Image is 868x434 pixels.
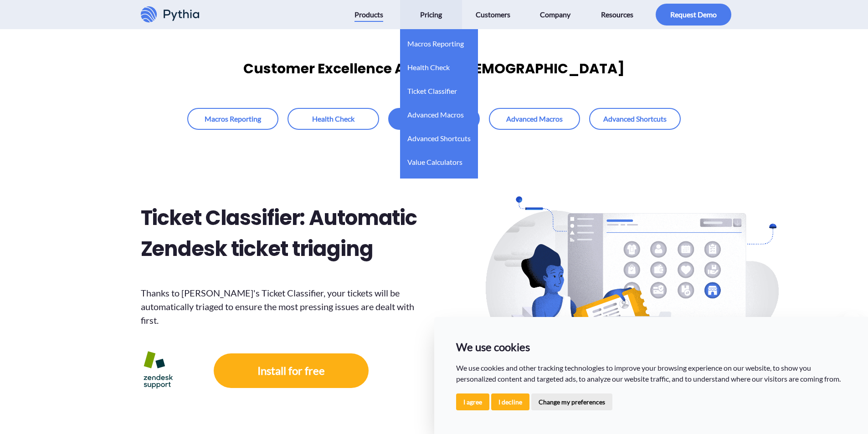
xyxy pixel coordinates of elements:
a: Health Check [407,53,450,77]
span: Products [354,7,383,22]
span: Pricing [420,7,442,22]
span: Customers [476,7,510,22]
span: Value Calculators [407,155,462,169]
a: Advanced Shortcuts [407,124,471,148]
button: I decline [491,393,529,410]
span: Advanced Shortcuts [407,131,471,146]
iframe: Close message from Pythia [842,312,861,330]
span: Health Check [407,60,450,75]
button: Change my preferences [531,393,612,410]
span: Ticket Classifier [407,84,457,98]
h2: Ticket Classifier: Automatic Zendesk ticket triaging [141,203,426,264]
a: Value Calculators [407,148,462,171]
button: I agree [456,393,489,410]
p: We use cookies and other tracking technologies to improve your browsing experience on our website... [456,363,847,384]
img: Ticket Classifier [439,168,819,427]
a: Ticket Classifier [407,77,457,100]
div: Pythia says "Hello 👋 Looking for a cheap and accurate tool to classify and triage your Zendesk ti... [711,312,861,394]
h3: Thanks to [PERSON_NAME]'s Ticket Classifier, your tickets will be automatically triaged to ensure... [141,286,426,327]
span: Company [540,7,570,22]
a: Macros Reporting [407,29,464,53]
a: Advanced Macros [407,100,464,124]
span: Advanced Macros [407,107,464,122]
p: We use cookies [456,339,847,355]
span: Hello 👋 Looking for a cheap and accurate tool to classify and triage your Zendesk tickets? Try ou... [5,19,116,54]
h1: Pythia [5,7,122,15]
span: Resources [601,7,633,22]
span: Macros Reporting [407,36,464,51]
